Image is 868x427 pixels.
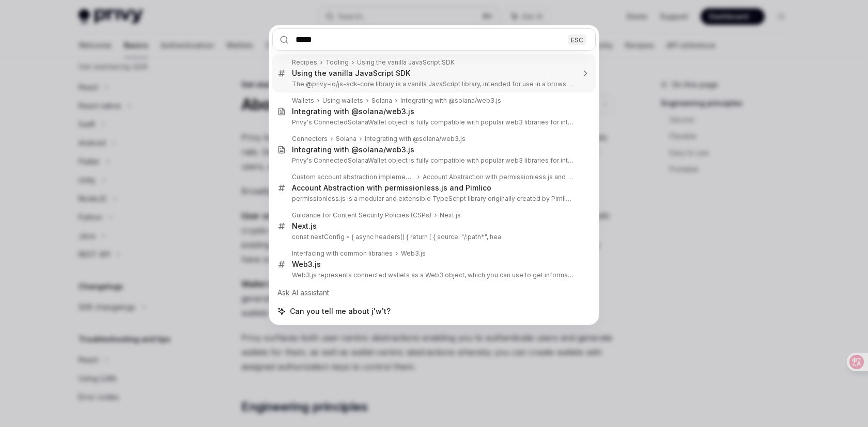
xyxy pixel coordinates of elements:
div: Next.js [292,222,317,231]
div: Tooling [326,58,349,67]
div: Solana [371,97,392,105]
p: Privy's ConnectedSolanaWallet object is fully compatible with popular web3 libraries for interfacing [292,118,574,126]
div: Recipes [292,58,317,67]
div: Ask AI assistant [272,283,596,302]
div: Guidance for Content Security Policies (CSPs) [292,211,431,219]
div: Solana [336,135,357,143]
div: Web3.js [292,260,321,269]
div: Integrating with @solana/web3.js [292,107,414,116]
p: permissionless.js is a modular and extensible TypeScript library originally created by Pimlico for d [292,195,574,203]
div: Next.js [440,211,461,219]
div: Account Abstraction with permissionless.js and Pimlico [423,173,574,181]
div: Interfacing with common libraries [292,249,393,258]
div: Account Abstraction with permissionless.js and Pimlico [292,183,491,193]
div: Connectors [292,135,328,143]
p: Web3.js represents connected wallets as a Web3 object, which you can use to get information about th [292,271,574,279]
div: Custom account abstraction implementation [292,173,414,181]
p: The @privy-io/js-sdk-core library is a vanilla JavaScript library, intended for use in a browser-lik [292,80,574,88]
div: Integrating with @solana/web3.js [365,135,466,143]
span: Can you tell me about j'w't? [290,306,391,317]
div: ESC [568,34,586,45]
div: Using wallets [322,97,363,105]
div: Integrating with @solana/web3.js [400,97,501,105]
div: Using the vanilla JavaScript SDK [357,58,455,67]
div: Web3.js [401,249,426,258]
div: Integrating with @solana/web3.js [292,145,414,154]
p: Privy's ConnectedSolanaWallet object is fully compatible with popular web3 libraries for interfacing [292,156,574,165]
p: const nextConfig = { async headers() { return [ { source: "/:path*", hea [292,233,574,241]
div: Using the vanilla JavaScript SDK [292,69,410,78]
div: Wallets [292,97,314,105]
